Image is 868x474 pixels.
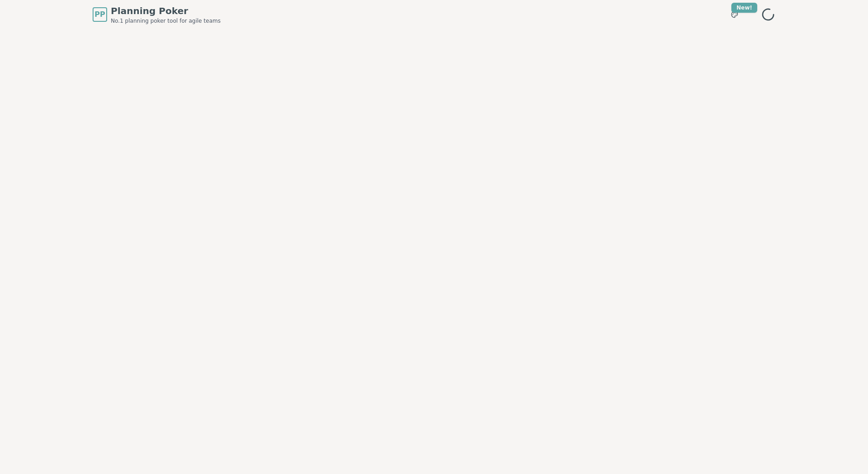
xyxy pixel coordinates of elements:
span: Planning Poker [111,5,221,17]
button: New! [726,6,743,23]
span: No.1 planning poker tool for agile teams [111,17,221,25]
span: PP [94,9,105,20]
div: New! [731,3,757,13]
a: PPPlanning PokerNo.1 planning poker tool for agile teams [93,5,221,25]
